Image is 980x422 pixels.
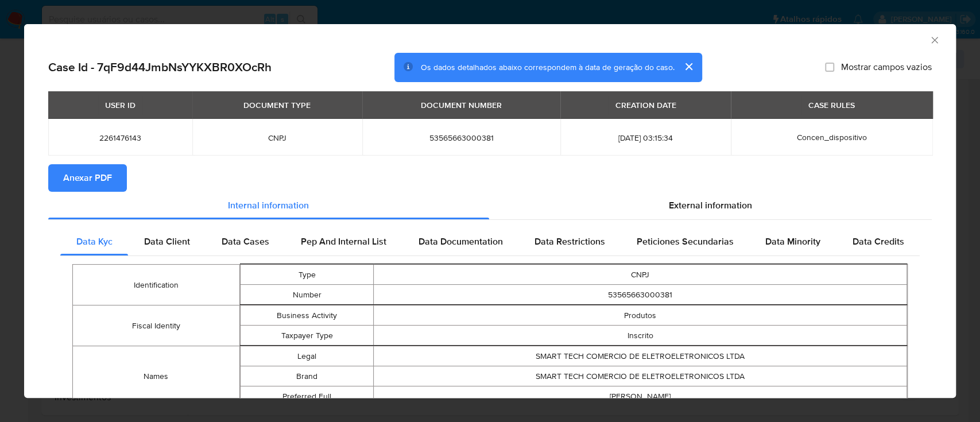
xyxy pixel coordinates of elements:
[237,95,317,115] div: DOCUMENT TYPE
[240,386,373,406] td: Preferred Full
[374,346,907,366] td: SMART TECH COMERCIO DE ELETROELETRONICOS LTDA
[574,133,716,143] span: [DATE] 03:15:34
[852,235,904,248] span: Data Credits
[48,164,127,192] button: Anexar PDF
[765,235,820,248] span: Data Minority
[48,192,932,219] div: Detailed info
[240,265,373,285] td: Type
[73,346,240,407] td: Names
[929,34,939,45] button: Fechar a janela
[374,366,907,386] td: SMART TECH COMERCIO DE ELETROELETRONICOS LTDA
[144,235,190,248] span: Data Client
[825,63,834,72] input: Mostrar campos vazios
[669,199,752,212] span: External information
[63,165,112,191] span: Anexar PDF
[675,53,702,80] button: cerrar
[240,366,373,386] td: Brand
[418,235,502,248] span: Data Documentation
[797,131,867,143] span: Concen_dispositivo
[801,95,862,115] div: CASE RULES
[222,235,269,248] span: Data Cases
[534,235,605,248] span: Data Restrictions
[841,61,932,73] span: Mostrar campos vazios
[374,386,907,406] td: [PERSON_NAME]
[73,265,240,305] td: Identification
[414,95,509,115] div: DOCUMENT NUMBER
[608,95,683,115] div: CREATION DATE
[24,24,956,398] div: closure-recommendation-modal
[421,61,675,73] span: Os dados detalhados abaixo correspondem à data de geração do caso.
[98,95,142,115] div: USER ID
[301,235,386,248] span: Pep And Internal List
[376,133,547,143] span: 53565663000381
[240,305,373,326] td: Business Activity
[240,285,373,305] td: Number
[206,133,348,143] span: CNPJ
[374,285,907,305] td: 53565663000381
[62,133,179,143] span: 2261476143
[374,305,907,326] td: Produtos
[228,199,309,212] span: Internal information
[374,326,907,346] td: Inscrito
[60,228,920,255] div: Detailed internal info
[48,60,272,75] h2: Case Id - 7qF9d44JmbNsYYKXBR0XOcRh
[374,265,907,285] td: CNPJ
[240,346,373,366] td: Legal
[240,326,373,346] td: Taxpayer Type
[73,305,240,346] td: Fiscal Identity
[637,235,734,248] span: Peticiones Secundarias
[76,235,113,248] span: Data Kyc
